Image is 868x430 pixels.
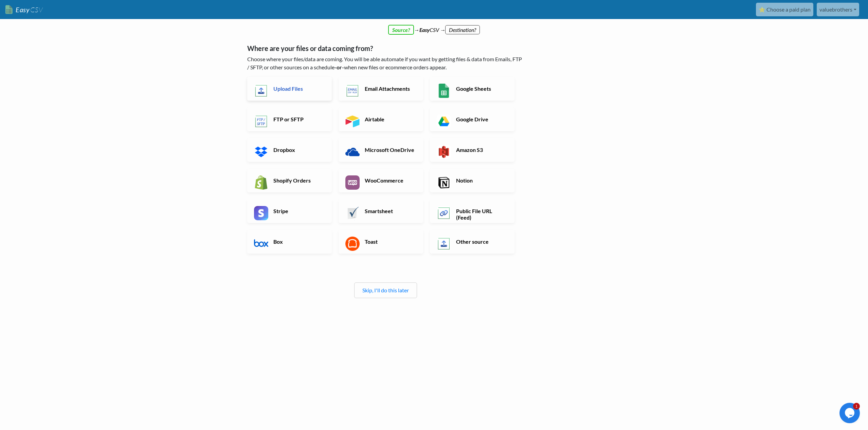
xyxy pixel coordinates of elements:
b: -or- [334,64,344,70]
h6: Public File URL (Feed) [454,208,508,221]
img: Microsoft OneDrive App & API [345,145,360,159]
a: Airtable [339,107,423,131]
a: Shopify Orders [247,169,332,192]
img: Upload Files App & API [254,84,268,98]
h6: Google Drive [454,116,508,122]
h6: FTP or SFTP [272,116,325,122]
a: FTP or SFTP [247,107,332,131]
a: Stripe [247,199,332,223]
h6: Shopify Orders [272,177,325,184]
div: → CSV → [240,19,628,34]
h6: Notion [454,177,508,184]
iframe: chat widget [839,403,861,423]
h6: Email Attachments [363,85,416,92]
a: Smartsheet [339,199,423,223]
a: Toast [339,230,423,254]
img: WooCommerce App & API [345,175,360,190]
a: Other source [430,230,514,254]
a: Dropbox [247,138,332,162]
a: Google Sheets [430,77,514,101]
h6: Stripe [272,208,325,214]
img: Shopify App & API [254,175,268,190]
img: Google Drive App & API [437,114,451,128]
a: Notion [430,169,514,192]
img: Public File URL App & API [437,206,451,220]
a: Skip, I'll do this later [362,287,409,293]
img: Box App & API [254,237,268,251]
span: CSV [30,5,43,14]
a: Amazon S3 [430,138,514,162]
a: Microsoft OneDrive [339,138,423,162]
a: Box [247,230,332,254]
img: Stripe App & API [254,206,268,220]
a: EasyCSV [5,3,43,17]
a: Google Drive [430,107,514,131]
img: Notion App & API [437,175,451,190]
a: Public File URL (Feed) [430,199,514,223]
img: Amazon S3 App & API [437,145,451,159]
img: Smartsheet App & API [345,206,360,220]
img: Toast App & API [345,237,360,251]
h6: Toast [363,238,416,245]
h6: Airtable [363,116,416,122]
a: ⭐ Choose a paid plan [756,3,813,16]
a: WooCommerce [339,169,423,192]
h5: Where are your files or data coming from? [247,44,524,52]
a: Upload Files [247,77,332,101]
p: Choose where your files/data are coming. You will be able automate if you want by getting files &... [247,55,524,71]
h6: Upload Files [272,85,325,92]
a: Email Attachments [339,77,423,101]
img: Airtable App & API [345,114,360,128]
h6: Other source [454,238,508,245]
img: Google Sheets App & API [437,84,451,98]
h6: Amazon S3 [454,147,508,153]
img: Other Source App & API [437,237,451,251]
img: Email New CSV or XLSX File App & API [345,84,360,98]
h6: Dropbox [272,147,325,153]
h6: Box [272,238,325,245]
h6: Google Sheets [454,85,508,92]
h6: Microsoft OneDrive [363,147,416,153]
img: FTP or SFTP App & API [254,114,268,128]
h6: WooCommerce [363,177,416,184]
h6: Smartsheet [363,208,416,214]
a: valuebrothers [817,3,859,16]
img: Dropbox App & API [254,145,268,159]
